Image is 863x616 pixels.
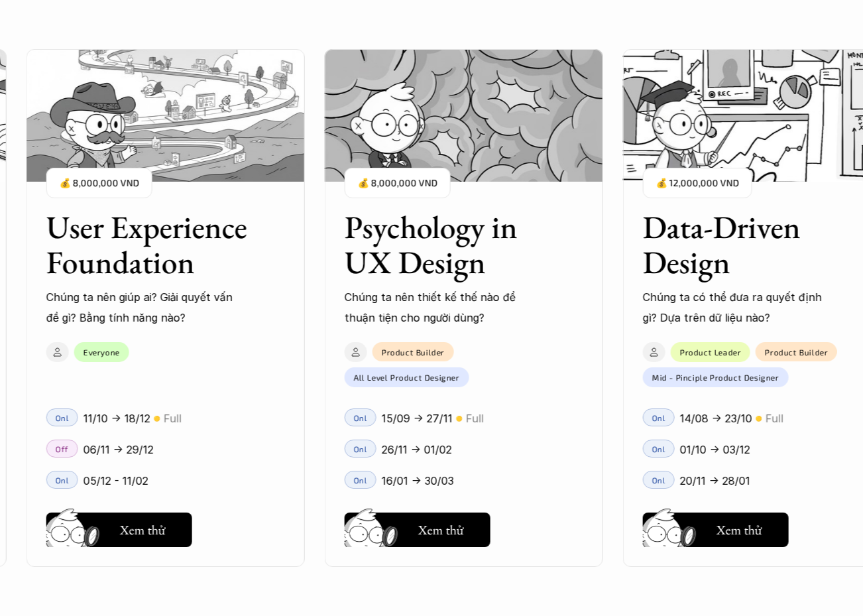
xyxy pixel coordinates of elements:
[418,521,464,539] h5: Xem thử
[345,287,537,328] p: Chúng ta nên thiết kế thế nào để thuận tiện cho người dùng?
[756,414,762,424] p: 🟡
[353,444,367,454] p: Onl
[652,413,665,422] p: Onl
[680,347,741,357] p: Product Leader
[382,347,445,357] p: Product Builder
[358,174,437,192] p: 💰 8,000,000 VND
[643,287,835,328] p: Chúng ta có thể đưa ra quyết định gì? Dựa trên dữ liệu nào?
[643,507,789,547] a: Xem thử
[120,521,166,539] h5: Xem thử
[680,408,752,428] p: 14/08 -> 23/10
[345,513,490,547] button: Xem thử
[656,174,739,192] p: 💰 12,000,000 VND
[652,373,779,382] p: Mid - Pinciple Product Designer
[456,414,463,424] p: 🟡
[354,373,460,382] p: All Level Product Designer
[353,475,367,485] p: Onl
[652,444,665,454] p: Onl
[466,408,484,428] p: Full
[643,513,789,547] button: Xem thử
[766,408,783,428] p: Full
[345,210,550,280] h3: Psychology in UX Design
[46,210,252,280] h3: User Experience Foundation
[652,475,665,485] p: Onl
[643,210,848,280] h3: Data-Driven Design
[680,471,750,491] p: 20/11 -> 28/01
[353,413,367,422] p: Onl
[382,408,453,428] p: 15/09 -> 27/11
[382,440,452,460] p: 26/11 -> 01/02
[717,521,762,539] h5: Xem thử
[345,507,490,547] a: Xem thử
[154,414,160,424] p: 🟡
[164,408,182,428] p: Full
[46,287,239,328] p: Chúng ta nên giúp ai? Giải quyết vấn đề gì? Bằng tính năng nào?
[765,347,828,357] p: Product Builder
[680,440,750,460] p: 01/10 -> 03/12
[382,471,454,491] p: 16/01 -> 30/03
